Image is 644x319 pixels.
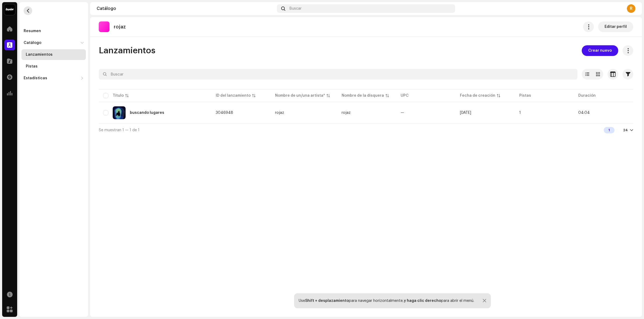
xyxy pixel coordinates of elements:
div: Catálogo [24,41,41,45]
p: rojaz [114,24,126,30]
div: Fecha de creación [460,93,495,98]
span: 1 [519,111,521,115]
span: Crear nuevo [588,45,612,56]
span: Buscar [290,6,302,11]
re-m-nav-item: Resumen [21,26,86,36]
span: Se muestran 1 — 1 de 1 [99,128,140,132]
span: Lanzamientos [99,45,155,56]
img: 3ba253c3-a28a-4c5c-aa2a-9bf360cae94b [113,106,126,119]
input: Buscar [99,69,577,80]
div: Nombre de un/una artista* [275,93,325,98]
div: 24 [623,128,628,132]
div: Título [113,93,124,98]
re-m-nav-dropdown: Estadísticas [21,73,86,84]
span: — [401,111,404,115]
span: rojaz [342,111,351,115]
div: rojaz [275,111,284,115]
button: Editar perfil [598,21,633,32]
div: ID del lanzamiento [216,93,251,98]
div: Resumen [24,29,41,33]
re-m-nav-item: Pistas [21,61,86,72]
div: R [627,4,635,13]
span: 8 oct 2025 [460,111,471,115]
strong: Shift + desplazamiento [305,299,349,303]
div: Use para navegar horizontalmente, para abrir el menú. [299,299,474,303]
div: Catálogo [97,6,275,11]
re-m-nav-dropdown: Catálogo [21,37,86,72]
div: Estadísticas [24,76,47,80]
span: rojaz [275,111,333,115]
strong: y haga clic derecho [404,299,441,303]
span: Editar perfil [605,21,627,32]
div: Nombre de la disquera [342,93,384,98]
div: Lanzamientos [26,52,53,57]
span: 3046948 [216,111,233,115]
span: 04:04 [578,111,590,115]
img: 10370c6a-d0e2-4592-b8a2-38f444b0ca44 [4,4,15,15]
re-m-nav-item: Lanzamientos [21,49,86,60]
div: buscando lugares [130,111,164,115]
button: Crear nuevo [582,45,618,56]
div: 1 [604,127,614,133]
div: Pistas [26,64,38,69]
